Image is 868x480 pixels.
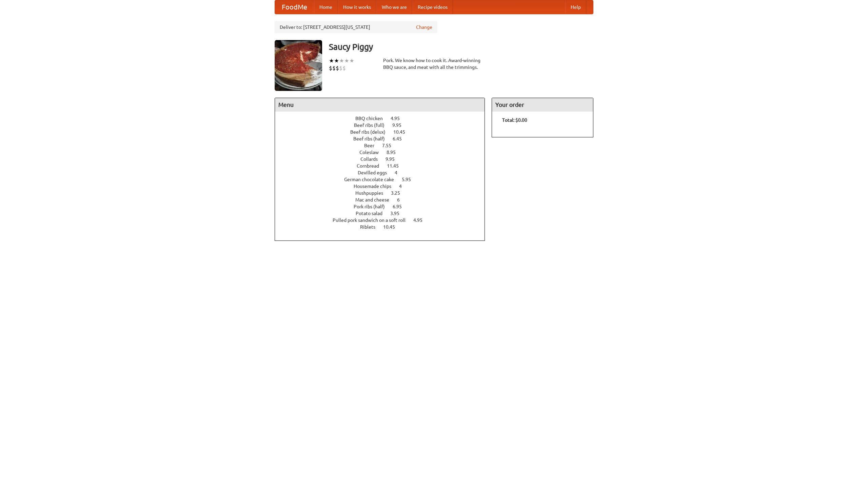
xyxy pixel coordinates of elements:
a: Coleslaw 8.95 [359,150,408,155]
span: Cornbread [357,163,386,169]
span: 3.95 [390,211,406,216]
a: Recipe videos [412,0,453,14]
li: ★ [329,57,334,64]
span: Hushpuppies [355,190,390,196]
span: 11.45 [387,163,406,169]
div: Pork. We know how to cook it. Award-winning BBQ sauce, and meat with all the trimmings. [383,57,485,71]
li: $ [336,64,339,72]
li: ★ [334,57,339,64]
span: Potato salad [356,211,389,216]
a: Home [314,0,338,14]
span: 3.25 [391,190,407,196]
span: Devilled eggs [358,170,394,175]
span: Pulled pork sandwich on a soft roll [333,217,412,223]
a: Beef ribs (full) 9.95 [354,122,414,128]
h4: Your order [492,98,593,112]
span: 10.45 [393,129,412,135]
a: Devilled eggs 4 [358,170,410,175]
a: Mac and cheese 6 [355,197,412,203]
span: 10.45 [383,224,402,230]
span: Beef ribs (full) [354,122,391,128]
a: FoodMe [275,0,314,14]
a: Help [565,0,586,14]
a: Collards 9.95 [360,156,407,162]
span: 5.95 [402,177,418,182]
a: Pulled pork sandwich on a soft roll 4.95 [333,217,435,223]
span: Coleslaw [359,150,386,155]
span: BBQ chicken [355,116,390,121]
li: ★ [339,57,344,64]
span: 7.55 [382,143,398,148]
a: Beef ribs (half) 6.45 [353,136,414,141]
span: Collards [360,156,384,162]
span: 4 [395,170,404,175]
a: Who we are [376,0,412,14]
span: 4.95 [413,217,429,223]
li: $ [339,64,342,72]
span: Beef ribs (delux) [350,129,392,135]
span: 4.95 [391,116,407,121]
span: Housemade chips [354,184,398,189]
a: Beer 7.55 [364,143,404,148]
span: Pork ribs (half) [354,204,392,209]
a: BBQ chicken 4.95 [355,116,412,121]
span: 8.95 [387,150,402,155]
a: Housemade chips 4 [354,184,414,189]
a: Potato salad 3.95 [356,211,412,216]
li: $ [329,64,332,72]
span: 6.45 [393,136,409,141]
span: Beef ribs (half) [353,136,392,141]
span: 6.95 [393,204,409,209]
a: German chocolate cake 5.95 [344,177,423,182]
a: How it works [338,0,376,14]
span: 9.95 [392,122,408,128]
span: Mac and cheese [355,197,396,203]
h4: Menu [275,98,485,112]
li: $ [332,64,336,72]
span: 4 [399,184,409,189]
li: ★ [344,57,349,64]
li: ★ [349,57,354,64]
b: Total: $0.00 [502,117,527,123]
div: Deliver to: [STREET_ADDRESS][US_STATE] [275,21,437,33]
a: Change [416,24,432,31]
span: Riblets [360,224,382,230]
li: $ [342,64,346,72]
a: Riblets 10.45 [360,224,408,230]
span: 9.95 [386,156,401,162]
h3: Saucy Piggy [329,40,593,54]
a: Hushpuppies 3.25 [355,190,413,196]
a: Pork ribs (half) 6.95 [354,204,414,209]
img: angular.jpg [275,40,322,91]
span: 6 [397,197,407,203]
a: Beef ribs (delux) 10.45 [350,129,418,135]
span: Beer [364,143,381,148]
a: Cornbread 11.45 [357,163,411,169]
span: German chocolate cake [344,177,401,182]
